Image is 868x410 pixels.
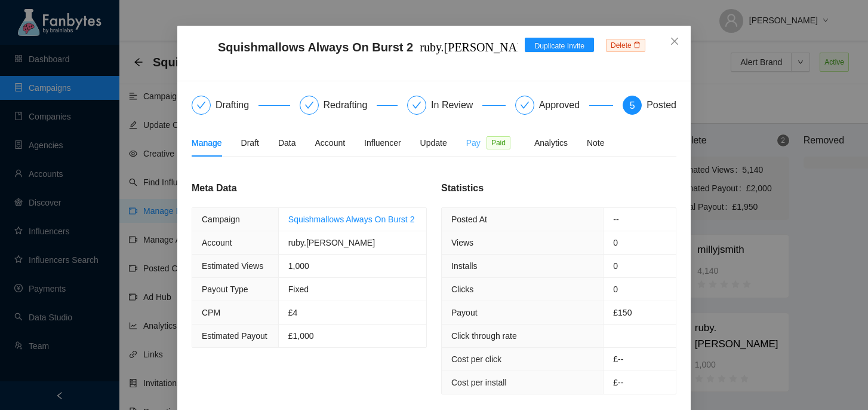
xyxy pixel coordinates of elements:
span: 5 [630,100,635,111]
span: Duplicate Invite [534,41,584,52]
span: 0 [613,261,618,271]
button: Duplicate Invite [525,38,594,52]
span: check [304,100,314,110]
span: check [196,100,206,110]
span: Pay [466,136,481,149]
span: Paid [487,136,510,149]
div: Drafting [216,96,258,115]
div: ruby.[PERSON_NAME] invite 1 [420,38,592,57]
span: 1,000 [288,261,309,271]
div: Draft [241,136,259,149]
span: 0 [613,238,618,247]
span: Estimated Views [202,261,263,271]
span: CPM [202,308,220,317]
div: Redrafting [324,96,377,115]
div: Meta Data [192,180,427,195]
span: £-- [613,378,623,387]
span: Click through rate [451,331,517,341]
span: Posted At [451,215,487,224]
span: Delete [606,39,645,52]
span: ruby.[PERSON_NAME] [288,238,375,247]
div: Posted [647,96,676,115]
span: £4 [288,308,298,317]
span: Payout Type [202,284,248,294]
span: £150 [613,308,632,317]
div: Update [420,136,447,149]
span: Payout [451,308,478,317]
span: Cost per click [451,354,501,364]
span: Clicks [451,284,473,294]
span: 0 [613,284,618,294]
span: Installs [451,261,478,271]
span: Cost per install [451,378,507,387]
div: Statistics [441,180,676,195]
span: £-- [613,354,623,364]
div: Account [315,136,346,149]
span: close [670,36,679,46]
span: Estimated Payout [202,331,267,341]
span: Squishmallows Always On Burst 2 [218,38,518,69]
span: check [412,100,421,110]
div: In Review [431,96,482,115]
div: Manage [192,136,222,149]
span: check [520,100,530,110]
a: Squishmallows Always On Burst 2 [288,215,415,224]
span: delete [633,41,641,48]
button: Close [658,26,691,58]
span: Views [451,238,473,247]
span: -- [613,215,618,224]
span: Account [202,238,232,247]
div: Data [278,136,296,149]
div: Influencer [364,136,401,149]
span: Fixed [288,284,309,294]
span: Campaign [202,215,240,224]
span: £1,000 [288,331,314,341]
div: Note [587,136,605,149]
div: Analytics [534,136,568,149]
div: Approved [539,96,590,115]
